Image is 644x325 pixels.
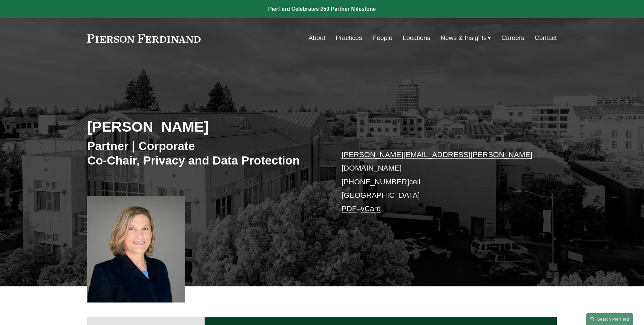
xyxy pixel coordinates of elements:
p: cell [GEOGRAPHIC_DATA] – [341,148,537,216]
a: Locations [403,32,430,44]
a: PDF [341,204,357,213]
a: People [372,32,392,44]
a: Search this site [586,313,633,325]
h3: Partner | Corporate Co-Chair, Privacy and Data Protection [87,139,322,168]
a: folder dropdown [441,32,491,44]
a: [PERSON_NAME][EMAIL_ADDRESS][PERSON_NAME][DOMAIN_NAME] [341,150,532,172]
span: News & Insights [441,32,487,44]
a: Practices [336,32,362,44]
h2: [PERSON_NAME] [87,118,322,135]
a: Contact [535,32,557,44]
a: vCard [361,204,381,213]
a: About [309,32,325,44]
a: [PHONE_NUMBER] [341,178,409,186]
a: Careers [501,32,524,44]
